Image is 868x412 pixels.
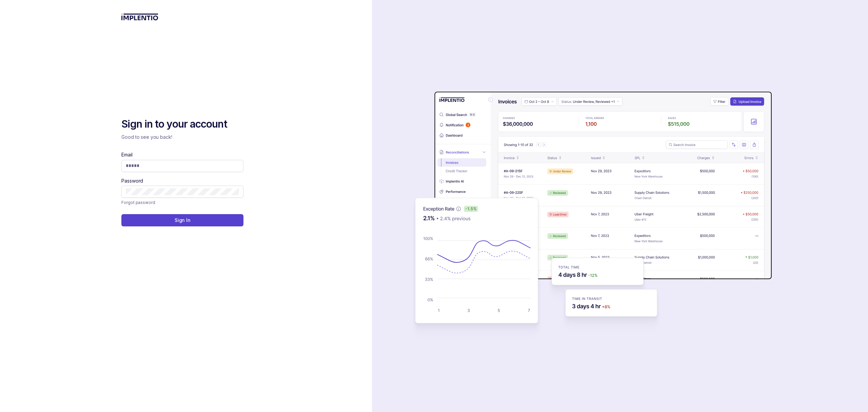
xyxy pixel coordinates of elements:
[121,199,155,206] a: Link Forgot password
[121,199,155,206] p: Forgot password
[121,134,243,141] p: Good to see you back!
[121,117,243,131] h2: Sign in to your account
[175,217,191,224] p: Sign In
[121,177,143,184] label: Password
[391,70,774,342] img: signin-background.svg
[121,214,243,226] button: Sign In
[121,151,132,158] label: Email
[121,14,158,20] img: logo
